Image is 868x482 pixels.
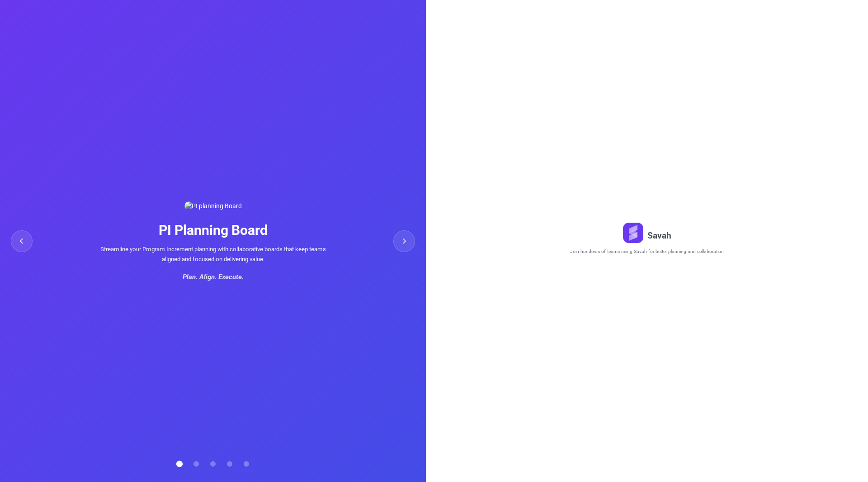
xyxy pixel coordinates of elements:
[100,272,326,282] div: Plan. Align. Execute.
[570,248,724,254] p: Join hunderds of teams using Savah for better planning and collaboration
[100,222,326,239] h2: PI Planning Board
[184,201,242,211] img: PI planning Board
[647,227,671,244] h1: Savah
[100,244,326,263] p: Streamline your Program Increment planning with collaborative boards that keep teams aligned and ...
[623,223,643,243] img: Savah Logo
